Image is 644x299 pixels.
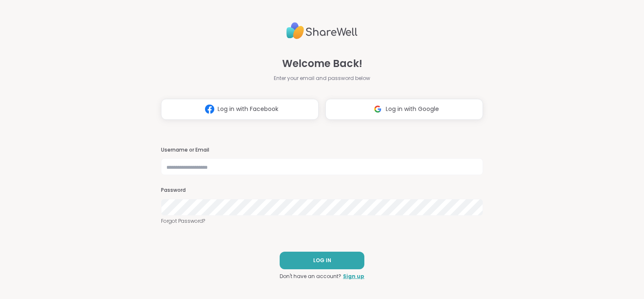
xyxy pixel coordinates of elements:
[282,56,362,71] span: Welcome Back!
[280,273,341,280] span: Don't have an account?
[386,105,439,113] span: Log in with Google
[161,99,319,120] button: Log in with Facebook
[161,147,483,154] h3: Username or Email
[161,217,483,225] a: Forgot Password?
[313,257,331,264] span: LOG IN
[161,187,483,194] h3: Password
[274,75,370,82] span: Enter your email and password below
[286,19,358,43] img: ShareWell Logo
[370,101,386,117] img: ShareWell Logomark
[343,273,364,280] a: Sign up
[218,105,278,113] span: Log in with Facebook
[202,101,218,117] img: ShareWell Logomark
[280,252,364,269] button: LOG IN
[325,99,483,120] button: Log in with Google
